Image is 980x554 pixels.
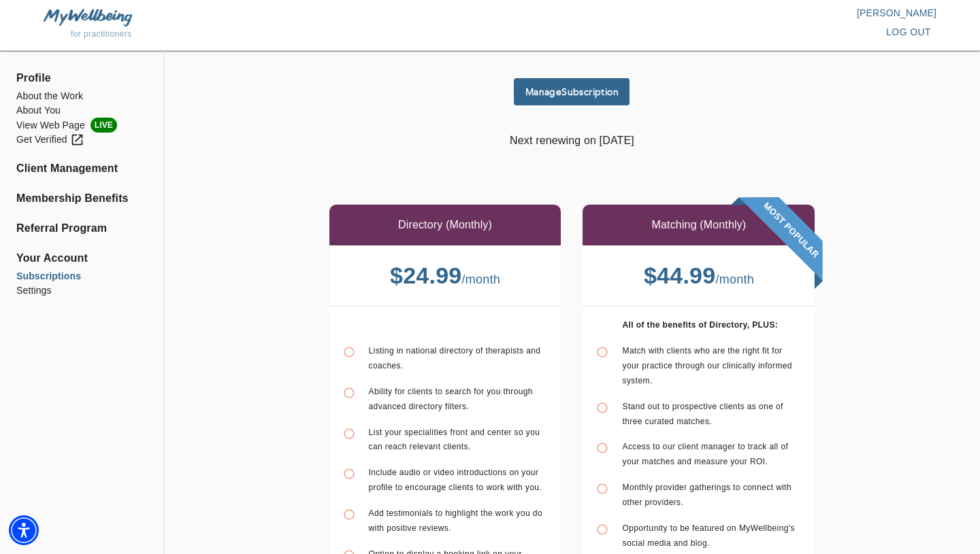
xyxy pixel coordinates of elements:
[16,220,147,237] a: Referral Program
[44,9,132,26] img: MyWellbeing
[622,523,794,548] span: Opportunity to be featured on MyWellbeing's social media and blog.
[622,346,791,385] span: Match with clients who are the right fit for your practice through our clinically informed system.
[369,346,541,370] span: Listing in national directory of therapists and coaches.
[622,442,788,466] span: Access to our client manager to track all of your matches and measure your ROI.
[16,103,147,118] a: About You
[490,6,936,20] p: [PERSON_NAME]
[16,89,147,103] a: About the Work
[16,190,147,207] a: Membership Benefits
[16,133,84,147] div: Get Verified
[881,20,936,45] button: log out
[369,508,542,533] span: Add testimonials to highlight the work you do with positive reviews.
[16,160,147,177] a: Client Management
[16,118,147,133] a: View Web PageLIVE
[461,273,500,286] span: / month
[886,24,931,41] span: log out
[71,29,132,39] span: for practitioners
[16,269,147,283] a: Subscriptions
[16,283,147,298] a: Settings
[9,515,39,545] div: Accessibility Menu
[731,197,823,289] img: banner
[622,320,778,330] b: All of the benefits of Directory, PLUS:
[91,118,117,133] span: LIVE
[369,428,540,452] span: List your specialities front and center so you can reach relevant clients.
[16,133,147,147] a: Get Verified
[519,86,624,99] span: Manage Subscription
[622,483,791,507] span: Monthly provider gatherings to connect with other providers.
[369,468,542,492] span: Include audio or video introductions on your profile to encourage clients to work with you.
[514,78,630,105] button: ManageSubscription
[398,217,492,233] p: Directory (Monthly)
[715,273,754,286] span: / month
[202,133,942,149] p: Next renewing on [DATE]
[644,262,716,288] b: $ 44.99
[390,262,462,288] b: $ 24.99
[16,70,147,86] span: Profile
[16,250,147,266] span: Your Account
[652,217,747,233] p: Matching (Monthly)
[369,387,533,411] span: Ability for clients to search for you through advanced directory filters.
[622,402,783,426] span: Stand out to prospective clients as one of three curated matches.
[16,118,147,133] li: View Web Page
